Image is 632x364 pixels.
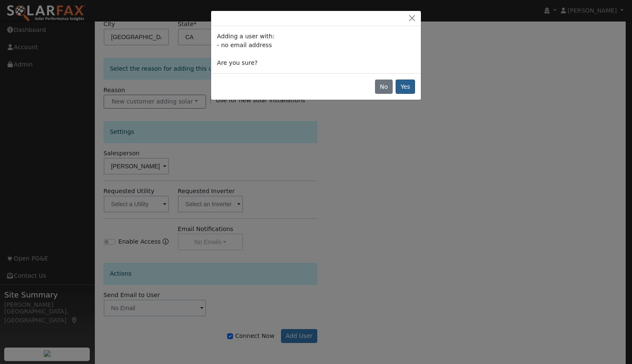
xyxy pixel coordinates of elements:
span: - no email address [217,42,272,48]
button: No [375,80,393,94]
button: Yes [396,80,415,94]
span: Are you sure? [217,59,257,66]
span: Adding a user with: [217,33,274,40]
button: Close [406,14,418,23]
